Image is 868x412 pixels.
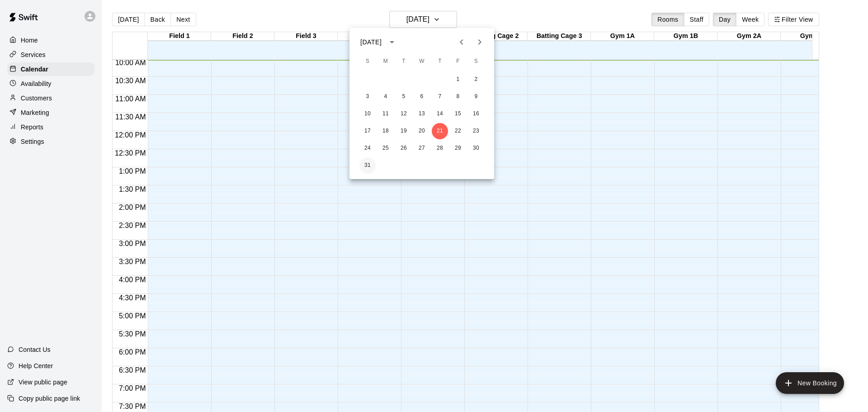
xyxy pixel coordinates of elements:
button: 16 [468,106,484,122]
button: 2 [468,71,484,88]
button: 25 [377,140,394,156]
span: Thursday [432,52,448,71]
button: 12 [396,106,412,122]
span: Friday [450,52,466,71]
button: 17 [359,123,376,139]
span: Wednesday [414,52,430,71]
button: 30 [468,140,484,156]
button: 14 [432,106,448,122]
span: Saturday [468,52,484,71]
button: 11 [377,106,394,122]
button: 19 [396,123,412,139]
button: 15 [450,106,466,122]
button: 24 [359,140,376,156]
button: 31 [359,157,376,174]
span: Sunday [359,52,376,71]
button: 27 [414,140,430,156]
span: Tuesday [396,52,412,71]
button: 28 [432,140,448,156]
button: 1 [450,71,466,88]
button: 6 [414,89,430,105]
button: 10 [359,106,376,122]
button: 22 [450,123,466,139]
button: 9 [468,89,484,105]
button: Previous month [453,33,471,51]
button: 5 [396,89,412,105]
button: 7 [432,89,448,105]
button: 23 [468,123,484,139]
button: 20 [414,123,430,139]
button: 8 [450,89,466,105]
span: Monday [377,52,394,71]
button: calendar view is open, switch to year view [384,34,400,50]
button: 29 [450,140,466,156]
button: 13 [414,106,430,122]
button: 21 [432,123,448,139]
button: 4 [377,89,394,105]
div: [DATE] [360,38,382,47]
button: 26 [396,140,412,156]
button: 3 [359,89,376,105]
button: Next month [471,33,489,51]
button: 18 [377,123,394,139]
